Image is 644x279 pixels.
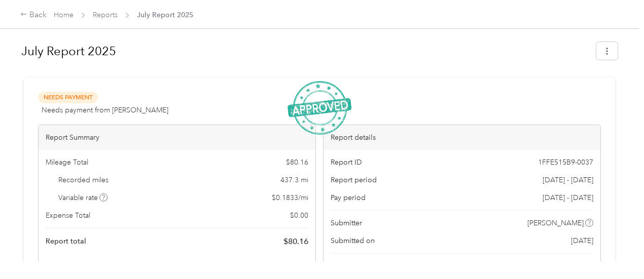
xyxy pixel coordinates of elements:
div: Report Summary [39,125,315,150]
span: Report ID [331,157,362,168]
span: Mileage Total [46,157,88,168]
span: [DATE] - [DATE] [543,175,593,185]
span: Submitted on [331,235,375,246]
h1: July Report 2025 [21,39,589,63]
span: Expense Total [46,210,90,221]
span: Submitter [331,218,362,228]
span: 437.3 mi [280,175,308,185]
span: Recorded miles [58,175,109,185]
span: Report total [46,236,86,247]
span: [PERSON_NAME] [527,218,584,228]
span: Variable rate [58,192,108,203]
div: Report details [324,125,600,150]
span: July Report 2025 [137,10,193,20]
span: $ 80.16 [286,157,308,168]
a: Reports [93,11,118,19]
div: Back [20,9,47,21]
span: Report period [331,175,377,185]
span: Needs payment from [PERSON_NAME] [42,105,168,115]
img: ApprovedStamp [288,81,351,135]
a: Home [54,11,74,19]
span: Approvers [331,261,365,271]
span: $ 80.16 [283,235,308,248]
span: Needs Payment [38,92,98,103]
span: [DATE] - [DATE] [543,192,593,203]
span: $ 0.1833 / mi [272,192,308,203]
span: Pay period [331,192,366,203]
span: FAVR Everlance, [PERSON_NAME] [481,261,592,271]
iframe: Everlance-gr Chat Button Frame [587,222,644,279]
span: [DATE] [571,235,593,246]
span: $ 0.00 [290,210,308,221]
span: 1FFE515B9-0037 [538,157,593,168]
